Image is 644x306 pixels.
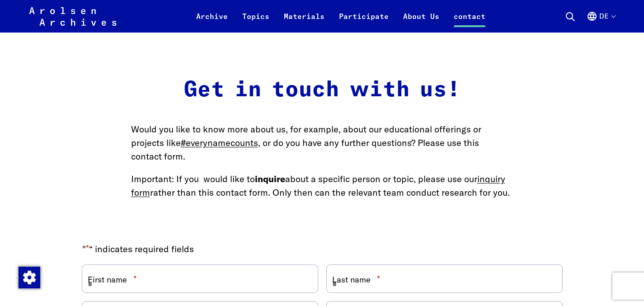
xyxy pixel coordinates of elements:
font: Would you like to know more about us, for example, about our educational offerings or projects like [131,123,481,148]
a: Archive [189,11,235,33]
font: Participate [339,12,389,21]
font: Topics [242,12,269,21]
img: Change consent [19,267,40,288]
font: Important: If you would like to [131,173,255,184]
nav: Primary [189,5,493,27]
font: " [82,243,86,254]
a: Participate [332,11,396,33]
font: Materials [284,12,324,21]
a: About Us [396,11,447,33]
font: About Us [403,12,439,21]
font: de [599,12,608,20]
a: contact [447,11,493,33]
div: Change consent [18,266,40,288]
font: Archive [196,12,228,21]
button: German, language selection [587,11,615,33]
font: Get in touch with us! [184,80,461,101]
a: Materials [277,11,332,33]
a: Topics [235,11,277,33]
a: #everynamecounts [181,137,258,148]
font: about a specific person or topic, please use our [285,173,477,184]
font: contact [454,12,485,21]
a: inquiry form [131,173,505,198]
font: inquire [255,173,285,184]
font: rather than this contact form. Only then can the relevant team conduct research for you. [150,187,510,198]
font: “ indicates required fields [89,243,194,254]
font: , or do you have any further questions? Please use this contact form. [131,137,479,162]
